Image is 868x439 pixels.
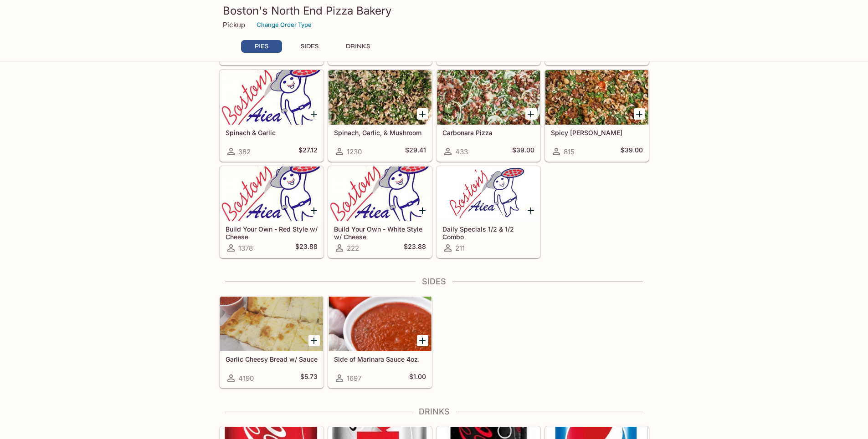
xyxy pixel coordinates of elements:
a: Side of Marinara Sauce 4oz.1697$1.00 [328,296,432,388]
h5: $5.73 [300,373,318,383]
div: Spinach, Garlic, & Mushroom [329,70,431,125]
div: Spinach & Garlic [220,70,323,125]
span: 1378 [238,244,253,252]
h5: $23.88 [295,242,318,253]
div: Carbonara Pizza [437,70,540,125]
button: Add Spinach & Garlic [308,108,320,120]
button: Add Carbonara Pizza [525,108,537,120]
a: Build Your Own - White Style w/ Cheese222$23.88 [328,166,432,258]
button: SIDES [289,40,330,53]
h5: $27.12 [298,146,318,157]
span: 4190 [238,374,254,383]
button: PIES [241,40,282,53]
button: Add Spicy Jenny [634,108,645,120]
h5: Build Your Own - White Style w/ Cheese [334,225,426,240]
h5: $39.00 [621,146,643,157]
a: Garlic Cheesy Bread w/ Sauce4190$5.73 [220,296,324,388]
h5: $39.00 [512,146,534,157]
h5: $1.00 [409,373,426,383]
button: Add Daily Specials 1/2 & 1/2 Combo [525,205,537,216]
h4: SIDES [219,277,649,287]
button: Add Build Your Own - Red Style w/ Cheese [308,205,320,216]
span: 815 [564,147,575,156]
span: 382 [238,147,251,156]
div: Side of Marinara Sauce 4oz. [329,297,431,351]
button: Add Garlic Cheesy Bread w/ Sauce [308,335,320,346]
a: Spinach, Garlic, & Mushroom1230$29.41 [328,70,432,161]
a: Spicy [PERSON_NAME]815$39.00 [545,70,649,161]
h4: DRINKS [219,407,649,417]
h5: Spinach & Garlic [226,129,318,136]
h5: Build Your Own - Red Style w/ Cheese [226,225,318,240]
button: Add Side of Marinara Sauce 4oz. [417,335,428,346]
a: Spinach & Garlic382$27.12 [220,70,324,161]
button: Change Order Type [252,18,316,32]
div: Spicy Jenny [545,70,648,125]
button: Add Spinach, Garlic, & Mushroom [417,108,428,120]
span: 211 [455,244,465,252]
a: Build Your Own - Red Style w/ Cheese1378$23.88 [220,166,324,258]
div: Build Your Own - Red Style w/ Cheese [220,167,323,221]
div: Garlic Cheesy Bread w/ Sauce [220,297,323,351]
a: Daily Specials 1/2 & 1/2 Combo211 [437,166,540,258]
h5: Spinach, Garlic, & Mushroom [334,129,426,136]
h5: Spicy [PERSON_NAME] [551,129,643,136]
h5: Garlic Cheesy Bread w/ Sauce [226,355,318,363]
h3: Boston's North End Pizza Bakery [223,4,646,18]
h5: $29.41 [405,146,426,157]
span: 222 [347,244,359,252]
button: Add Build Your Own - White Style w/ Cheese [417,205,428,216]
div: Build Your Own - White Style w/ Cheese [329,167,431,221]
div: Daily Specials 1/2 & 1/2 Combo [437,167,540,221]
h5: $23.88 [404,242,426,253]
span: 1230 [347,147,362,156]
span: 433 [455,147,468,156]
h5: Daily Specials 1/2 & 1/2 Combo [442,225,534,240]
span: 1697 [347,374,361,383]
a: Carbonara Pizza433$39.00 [437,70,540,161]
h5: Carbonara Pizza [442,129,534,136]
button: DRINKS [338,40,379,53]
p: Pickup [223,20,245,29]
h5: Side of Marinara Sauce 4oz. [334,355,426,363]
